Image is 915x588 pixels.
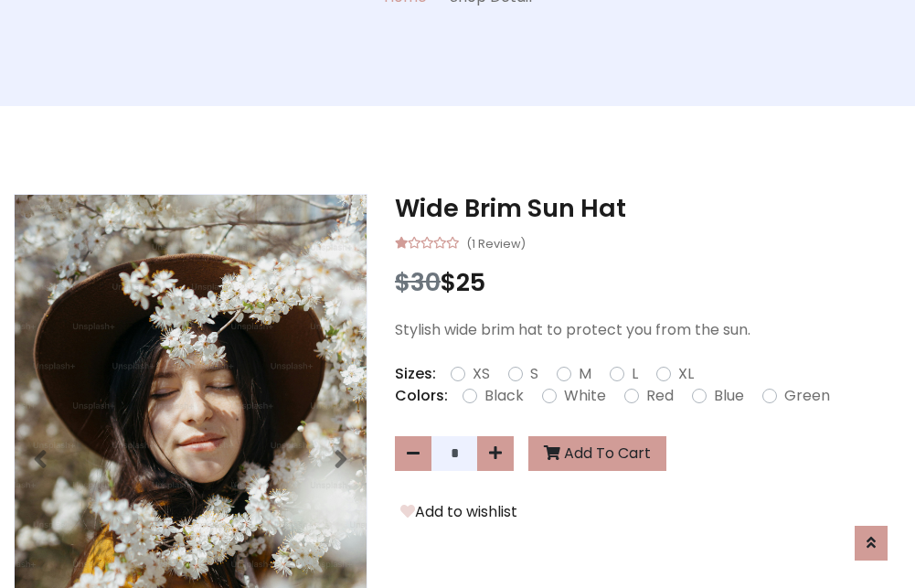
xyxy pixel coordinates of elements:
small: (1 Review) [466,231,526,253]
label: S [530,363,538,385]
span: 25 [456,265,485,299]
h3: $ [395,268,901,297]
label: Red [646,385,674,407]
p: Stylish wide brim hat to protect you from the sun. [395,319,901,341]
h3: Wide Brim Sun Hat [395,194,901,223]
label: XL [678,363,694,385]
p: Colors: [395,385,448,407]
button: Add to wishlist [395,500,523,524]
button: Add To Cart [528,436,666,471]
label: White [564,385,606,407]
span: $30 [395,265,441,299]
p: Sizes: [395,363,436,385]
label: XS [473,363,490,385]
label: M [579,363,591,385]
label: Green [784,385,830,407]
label: Black [484,385,524,407]
label: Blue [714,385,744,407]
label: L [632,363,638,385]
